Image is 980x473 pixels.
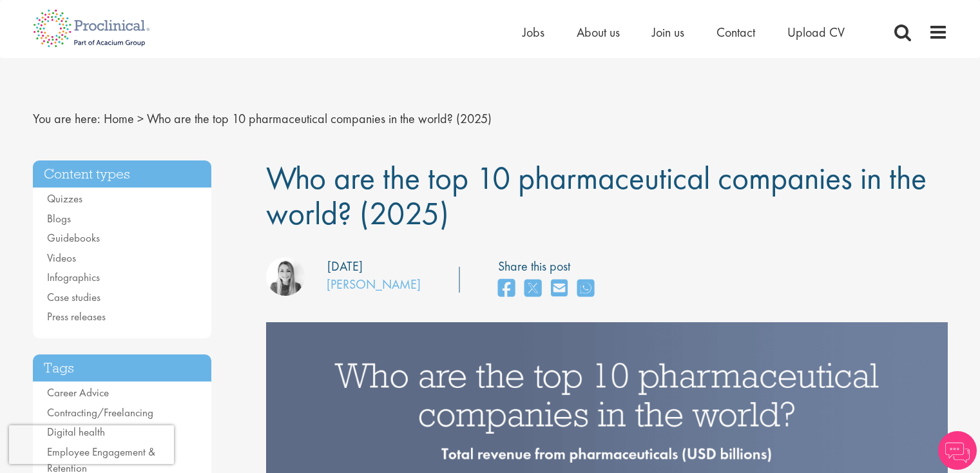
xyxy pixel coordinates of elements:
span: You are here: [33,110,101,127]
a: Guidebooks [47,231,100,245]
a: share on email [551,275,568,303]
div: [DATE] [327,257,363,276]
a: Press releases [47,309,106,323]
iframe: reCAPTCHA [9,425,174,464]
span: Who are the top 10 pharmaceutical companies in the world? (2025) [147,110,492,127]
a: Contracting/Freelancing [47,405,153,420]
a: share on facebook [498,275,515,303]
a: Join us [652,24,684,41]
img: Chatbot [938,431,977,470]
a: share on twitter [524,275,541,303]
a: Videos [47,251,76,265]
a: Upload CV [787,24,845,41]
a: About us [577,24,620,41]
img: Hannah Burke [266,257,305,296]
a: Jobs [523,24,544,41]
a: share on whats app [577,275,594,303]
a: [PERSON_NAME] [327,276,421,293]
label: Share this post [498,257,600,276]
a: Quizzes [47,191,82,206]
span: Who are the top 10 pharmaceutical companies in the world? (2025) [266,157,927,234]
h3: Tags [33,354,212,382]
a: Case studies [47,290,101,304]
a: Contact [716,24,755,41]
a: breadcrumb link [104,110,134,127]
a: Infographics [47,270,100,284]
a: Blogs [47,211,71,226]
span: > [137,110,144,127]
a: Career Advice [47,385,109,400]
h3: Content types [33,160,212,188]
